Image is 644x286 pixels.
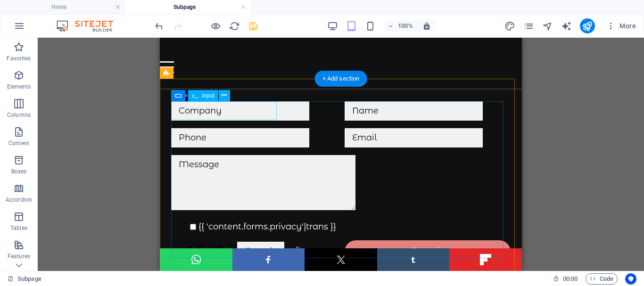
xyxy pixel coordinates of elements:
p: Columns [7,111,31,119]
h4: Subpage [125,2,251,12]
i: On resize automatically adjust zoom level to fit chosen device. [422,22,431,30]
span: Code [590,273,613,285]
button: Usercentrics [625,273,636,285]
p: Favorites [7,55,31,62]
button: undo [153,20,165,32]
i: Design (Ctrl+Alt+Y) [504,21,515,32]
button: More [603,18,640,33]
i: Pages (Ctrl+Alt+S) [523,21,534,32]
p: Content [8,139,29,147]
i: AI Writer [561,21,572,32]
img: flipboard sharing button [320,216,331,228]
button: reload [229,20,240,32]
p: Features [8,253,30,260]
a: Click to cancel selection. Double-click to open Pages [8,273,41,285]
button: publish [580,18,595,33]
p: Accordion [6,196,32,204]
i: Save (Ctrl+S) [248,21,259,32]
button: 100% [384,20,417,32]
h6: 100% [398,20,413,32]
button: Code [586,273,618,285]
button: navigator [542,20,553,32]
span: 00 00 [563,273,578,285]
div: + Add section [315,71,367,87]
span: More [606,21,636,31]
p: Elements [7,83,31,90]
h6: Session time [553,273,578,285]
img: tumblr sharing button [248,216,259,228]
button: save [248,20,259,32]
button: pages [523,20,535,32]
button: Click here to leave preview mode and continue editing [210,20,221,32]
p: Tables [10,224,27,232]
img: twitter sharing button [175,216,187,228]
i: Publish [582,21,593,32]
img: Editor Logo [54,20,125,32]
p: Boxes [11,168,27,175]
button: design [504,20,516,32]
span: : [570,275,571,282]
img: whatsapp sharing button [31,216,42,228]
button: text_generator [561,20,572,32]
img: facebook sharing button [103,216,114,228]
i: Navigator [542,21,553,32]
i: Undo: Change text (Ctrl+Z) [154,21,165,32]
span: Input [202,93,215,98]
